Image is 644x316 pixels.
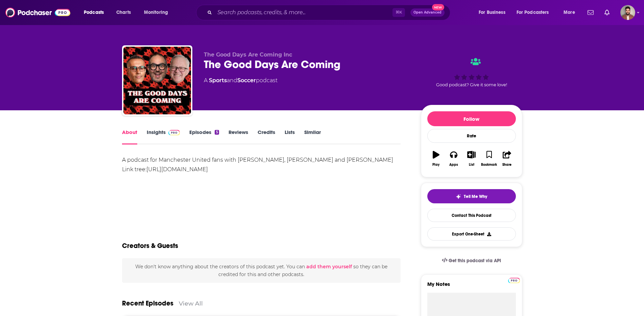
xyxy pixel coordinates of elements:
[79,7,113,18] button: open menu
[508,277,520,283] a: Pro website
[122,242,178,250] h2: Creators & Guests
[116,8,131,17] span: Charts
[620,5,635,20] img: User Profile
[449,163,458,167] div: Apps
[123,47,191,114] img: The Good Days Are Coming
[456,194,461,199] img: tell me why sparkle
[306,264,352,269] button: add them yourself
[432,163,439,167] div: Play
[462,146,480,171] button: List
[204,76,278,85] div: A podcast
[480,146,498,171] button: Bookmark
[204,51,292,58] span: The Good Days Are Coming Inc
[5,6,70,19] img: Podchaser - Follow, Share and Rate Podcasts
[122,155,401,174] div: A podcast for Manchester United fans with [PERSON_NAME], [PERSON_NAME] and [PERSON_NAME] Link tree:
[229,129,248,144] a: Reviews
[449,258,501,264] span: Get this podcast via API
[559,7,583,18] button: open menu
[512,7,559,18] button: open menu
[564,8,575,17] span: More
[464,194,487,199] span: Tell Me Why
[215,130,219,135] div: 5
[498,146,516,171] button: Share
[427,209,516,222] a: Contact This Podcast
[479,8,505,17] span: For Business
[410,8,445,17] button: Open AdvancedNew
[227,77,237,84] span: and
[469,163,474,167] div: List
[304,129,321,144] a: Similar
[508,278,520,283] img: Podchaser Pro
[585,7,596,18] a: Show notifications dropdown
[215,7,392,18] input: Search podcasts, credits, & more...
[237,77,256,84] a: Soccer
[517,8,549,17] span: For Podcasters
[445,146,462,171] button: Apps
[427,111,516,126] button: Follow
[436,82,507,87] span: Good podcast? Give it some love!
[427,129,516,143] div: Rate
[209,77,227,84] a: Sports
[168,130,180,135] img: Podchaser Pro
[179,300,203,307] a: View All
[421,51,522,93] div: Good podcast? Give it some love!
[189,129,219,144] a: Episodes5
[474,7,514,18] button: open menu
[481,163,497,167] div: Bookmark
[147,129,180,144] a: InsightsPodchaser Pro
[392,8,405,17] span: ⌘ K
[602,7,612,18] a: Show notifications dropdown
[502,163,511,167] div: Share
[139,7,177,18] button: open menu
[427,227,516,241] button: Export One-Sheet
[258,129,275,144] a: Credits
[620,5,635,20] button: Show profile menu
[202,5,457,20] div: Search podcasts, credits, & more...
[436,252,507,269] a: Get this podcast via API
[413,11,442,14] span: Open Advanced
[620,5,635,20] span: Logged in as calmonaghan
[427,146,445,171] button: Play
[112,7,135,18] a: Charts
[432,4,444,10] span: New
[122,299,173,308] a: Recent Episodes
[135,264,387,277] span: We don't know anything about the creators of this podcast yet . You can so they can be credited f...
[285,129,295,144] a: Lists
[84,8,104,17] span: Podcasts
[122,129,137,144] a: About
[144,8,168,17] span: Monitoring
[146,166,208,173] a: [URL][DOMAIN_NAME]
[427,281,516,293] label: My Notes
[427,189,516,203] button: tell me why sparkleTell Me Why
